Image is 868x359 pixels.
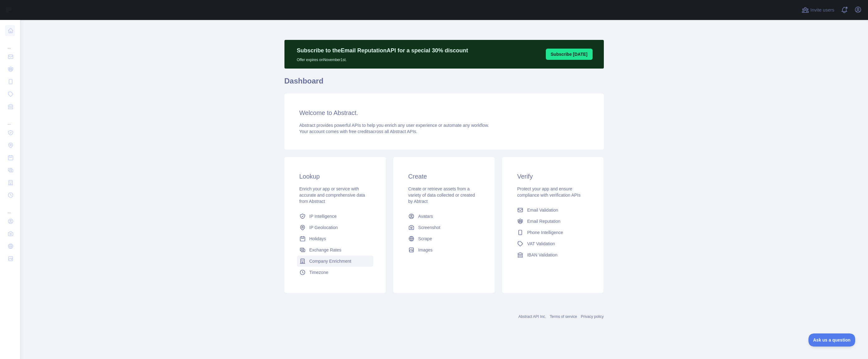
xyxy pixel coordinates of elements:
a: Terms of service [550,314,577,319]
span: Scrape [418,236,432,242]
p: Offer expires on November 1st. [297,55,468,62]
span: Company Enrichment [309,258,352,264]
span: Holidays [309,236,326,242]
a: Images [406,244,482,256]
a: IP Geolocation [297,222,373,233]
span: Phone Intelligence [527,229,563,236]
a: Phone Intelligence [515,227,591,238]
a: Screenshot [406,222,482,233]
a: Exchange Rates [297,244,373,256]
a: IBAN Validation [515,249,591,261]
a: Company Enrichment [297,256,373,267]
h1: Dashboard [284,76,604,91]
button: Invite users [800,5,836,15]
div: ... [5,113,15,126]
span: Create or retrieve assets from a variety of data collected or created by Abtract [408,186,475,204]
span: Abstract provides powerful APIs to help you enrich any user experience or automate any workflow. [299,123,489,128]
span: free credits [349,129,371,134]
a: IP Intelligence [297,211,373,222]
p: Subscribe to the Email Reputation API for a special 30 % discount [297,46,468,55]
a: Avatars [406,211,482,222]
a: VAT Validation [515,238,591,249]
span: Email Validation [527,207,558,213]
a: Abstract API Inc. [518,314,546,319]
h3: Create [408,172,480,181]
a: Timezone [297,267,373,278]
span: Invite users [810,7,834,14]
span: VAT Validation [527,241,555,247]
span: Protect your app and ensure compliance with verification APIs [517,186,580,198]
span: IP Intelligence [309,213,337,219]
span: Screenshot [418,224,440,231]
span: Timezone [309,269,328,275]
h3: Welcome to Abstract. [299,108,589,117]
button: Subscribe [DATE] [546,49,593,60]
span: Enrich your app or service with accurate and comprehensive data from Abstract [299,186,365,204]
span: IP Geolocation [309,224,338,231]
div: ... [5,37,15,50]
a: Email Validation [515,204,591,216]
a: Email Reputation [515,216,591,227]
span: Email Reputation [527,218,560,224]
span: IBAN Validation [527,252,557,258]
span: Your account comes with across all Abstract APIs. [299,129,417,134]
span: Images [418,247,433,253]
iframe: Toggle Customer Support [808,333,856,347]
span: Exchange Rates [309,247,342,253]
a: Privacy policy [581,314,604,319]
h3: Lookup [299,172,371,181]
span: Avatars [418,213,433,219]
a: Holidays [297,233,373,244]
a: Scrape [406,233,482,244]
div: ... [5,202,15,214]
h3: Verify [517,172,589,181]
